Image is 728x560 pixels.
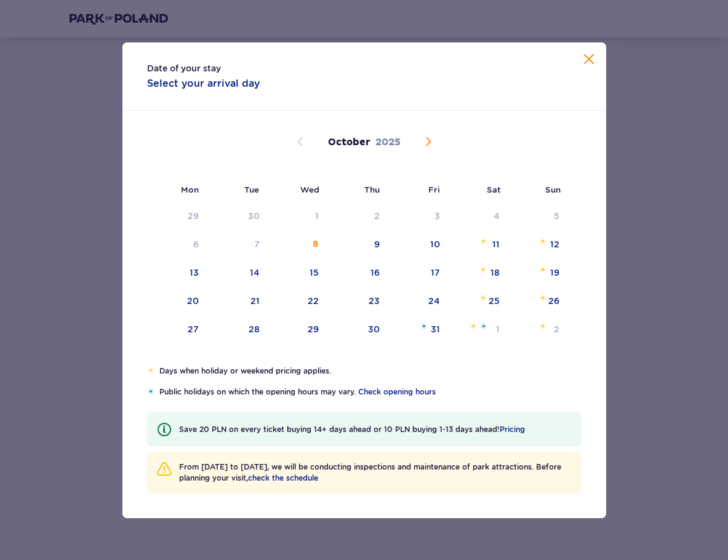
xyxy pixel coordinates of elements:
[550,238,559,250] div: 12
[364,185,380,194] small: Thu
[327,288,388,315] td: Thursday, October 23, 2025
[487,185,500,194] small: Sat
[268,203,328,230] td: Date not available. Wednesday, October 1, 2025
[582,52,596,68] button: Close
[508,260,568,287] td: Sunday, October 19, 2025
[492,238,500,250] div: 11
[159,386,582,398] p: Public holidays on which the opening hours may vary.
[554,323,559,335] div: 2
[181,185,199,194] small: Mon
[147,62,221,74] p: Date of your stay
[508,231,568,258] td: Sunday, October 12, 2025
[159,366,581,377] p: Days when holiday or weekend pricing applies.
[479,238,487,245] img: Orange star
[449,316,508,343] td: Saturday, November 1, 2025
[248,473,318,484] a: check the schedule
[369,295,380,307] div: 23
[207,316,268,343] td: Tuesday, October 28, 2025
[313,238,319,250] div: 8
[193,238,199,250] div: 6
[490,266,500,279] div: 18
[449,231,508,258] td: Saturday, October 11, 2025
[496,323,500,335] div: 1
[147,388,154,395] img: Blue star
[327,316,388,343] td: Thursday, October 30, 2025
[548,295,559,307] div: 26
[508,203,568,230] td: Date not available. Sunday, October 5, 2025
[147,367,155,374] img: Orange star
[179,462,572,484] p: From [DATE] to [DATE], we will be conducting inspections and maintenance of park attractions. Bef...
[187,295,199,307] div: 20
[147,260,208,287] td: Monday, October 13, 2025
[431,323,440,335] div: 31
[188,210,199,222] div: 29
[268,316,328,343] td: Wednesday, October 29, 2025
[449,260,508,287] td: Saturday, October 18, 2025
[374,238,380,250] div: 9
[449,288,508,315] td: Saturday, October 25, 2025
[420,322,428,330] img: Blue star
[147,316,208,343] td: Monday, October 27, 2025
[388,260,449,287] td: Friday, October 17, 2025
[310,266,319,279] div: 15
[268,231,328,258] td: Wednesday, October 8, 2025
[545,185,561,194] small: Sun
[207,288,268,315] td: Tuesday, October 21, 2025
[428,295,440,307] div: 24
[308,295,319,307] div: 22
[327,260,388,287] td: Thursday, October 16, 2025
[539,266,547,273] img: Orange star
[388,288,449,315] td: Friday, October 24, 2025
[449,203,508,230] td: Date not available. Saturday, October 4, 2025
[431,266,440,279] div: 17
[539,322,547,330] img: Orange star
[479,294,487,302] img: Orange star
[388,231,449,258] td: Friday, October 10, 2025
[268,288,328,315] td: Wednesday, October 22, 2025
[207,260,268,287] td: Tuesday, October 14, 2025
[147,77,260,90] p: Select your arrival day
[489,295,500,307] div: 25
[500,424,525,435] a: Pricing
[508,288,568,315] td: Sunday, October 26, 2025
[300,185,319,194] small: Wed
[358,386,436,398] a: Check opening hours
[188,323,199,335] div: 27
[147,288,208,315] td: Monday, October 20, 2025
[550,266,559,279] div: 19
[539,294,547,302] img: Orange star
[315,210,319,222] div: 1
[494,210,500,222] div: 4
[327,231,388,258] td: Thursday, October 9, 2025
[434,210,440,222] div: 3
[508,316,568,343] td: Sunday, November 2, 2025
[428,185,440,194] small: Fri
[250,266,260,279] div: 14
[370,266,380,279] div: 16
[254,238,260,250] div: 7
[249,323,260,335] div: 28
[268,260,328,287] td: Wednesday, October 15, 2025
[328,135,370,149] p: October
[539,238,547,245] img: Orange star
[388,316,449,343] td: Friday, October 31, 2025
[421,134,436,149] button: Next month
[147,231,208,258] td: Date not available. Monday, October 6, 2025
[479,266,487,273] img: Orange star
[244,185,259,194] small: Tue
[207,231,268,258] td: Date not available. Tuesday, October 7, 2025
[388,203,449,230] td: Date not available. Friday, October 3, 2025
[147,203,208,230] td: Date not available. Monday, September 29, 2025
[470,322,478,330] img: Orange star
[430,238,440,250] div: 10
[375,135,401,149] p: 2025
[248,210,260,222] div: 30
[480,322,487,330] img: Blue star
[293,134,308,149] button: Previous month
[374,210,380,222] div: 2
[179,424,525,435] p: Save 20 PLN on every ticket buying 14+ days ahead or 10 PLN buying 1-13 days ahead!
[554,210,559,222] div: 5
